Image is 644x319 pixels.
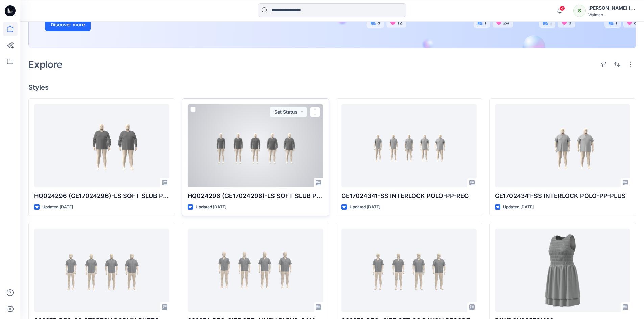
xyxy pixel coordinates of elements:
div: [PERSON_NAME] ​[PERSON_NAME] [588,4,636,12]
a: GE17024341-SS INTERLOCK POLO-PP-PLUS [495,104,630,187]
p: HQ024296 (GE17024296)-LS SOFT SLUB POCKET CREW-PLUS [34,191,169,201]
a: FAWDSH9057SM26 [495,229,630,312]
a: HQ024296 (GE17024296)-LS SOFT SLUB POCKET CREW-PLUS [34,104,169,187]
div: S​ [573,5,586,17]
a: 023373-REG_ SIZE SET-SS RAYON PESORT SHIRT-12-08-25 [341,229,477,312]
a: Discover more [45,18,197,31]
button: Discover more [45,18,91,31]
p: Updated [DATE] [350,204,380,211]
a: HQ024296 (GE17024296)-LS SOFT SLUB POCKET CREW-REG [188,104,323,187]
h2: Explore [28,59,63,70]
p: HQ024296 (GE17024296)-LS SOFT SLUB POCKET CREW-REG [188,191,323,201]
a: GE17024341-SS INTERLOCK POLO-PP-REG [341,104,477,187]
a: 023374-REG_SIZE SET- LINEN BLEND CAMP SHIRT (12-08-25) [188,229,323,312]
a: 023375-REG_SS STRETCH POPLIN BUTTON DOWN-20-08-25 [34,229,169,312]
p: Updated [DATE] [42,204,73,211]
h4: Styles [28,83,636,91]
p: GE17024341-SS INTERLOCK POLO-PP-REG [341,191,477,201]
p: GE17024341-SS INTERLOCK POLO-PP-PLUS [495,191,630,201]
span: 4 [559,6,565,11]
p: Updated [DATE] [196,204,226,211]
p: Updated [DATE] [503,204,534,211]
div: Walmart [588,12,636,17]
